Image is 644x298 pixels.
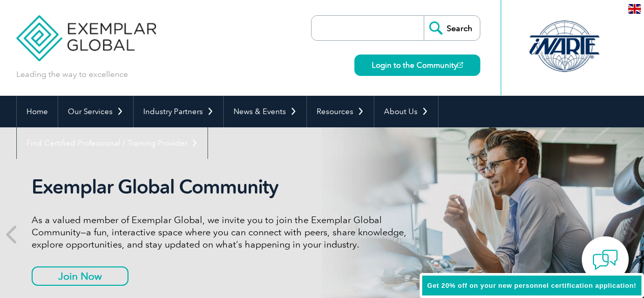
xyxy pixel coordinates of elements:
span: Get 20% off on your new personnel certification application! [427,282,636,289]
img: contact-chat.png [593,247,618,273]
a: Resources [307,96,374,127]
a: Home [17,96,58,127]
img: en [628,4,641,14]
a: About Us [374,96,438,127]
img: open_square.png [457,62,463,68]
a: Join Now [32,266,128,286]
a: News & Events [224,96,306,127]
a: Login to the Community [354,55,480,76]
input: Search [424,16,480,40]
a: Industry Partners [134,96,223,127]
p: Leading the way to excellence [16,69,128,80]
p: As a valued member of Exemplar Global, we invite you to join the Exemplar Global Community—a fun,... [32,214,414,251]
a: Find Certified Professional / Training Provider [17,127,208,159]
a: Our Services [58,96,133,127]
h2: Exemplar Global Community [32,175,414,199]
